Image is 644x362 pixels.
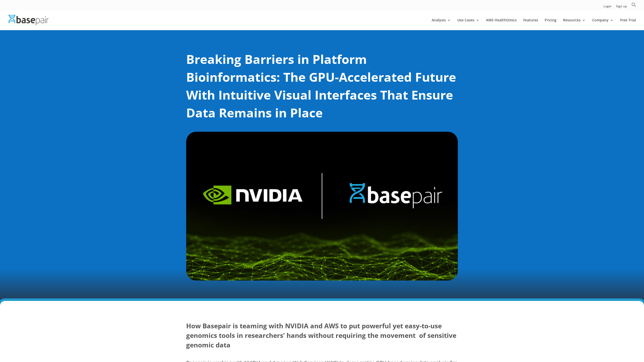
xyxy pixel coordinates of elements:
[631,2,636,7] svg: Search
[616,5,627,10] a: Sign up
[603,5,612,10] a: Login
[186,321,456,349] strong: How Basepair is teaming with NVIDIA and AWS to put powerful yet easy-to-use genomics tools in res...
[545,18,556,30] a: Pricing
[631,2,636,10] a: Search Icon Link
[592,18,614,30] a: Company
[186,51,456,121] strong: Breaking Barriers in Platform Bioinformatics: The GPU-Accelerated Future With Intuitive Visual In...
[457,18,479,30] a: Use Cases
[9,15,49,25] img: Basepair
[186,132,458,281] img: NVIDIA + Basepair
[523,18,538,30] a: Features
[620,18,636,30] a: Free Trial
[486,18,517,30] a: AWS HealthOmics
[563,18,586,30] a: Resources
[432,18,451,30] a: Analysis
